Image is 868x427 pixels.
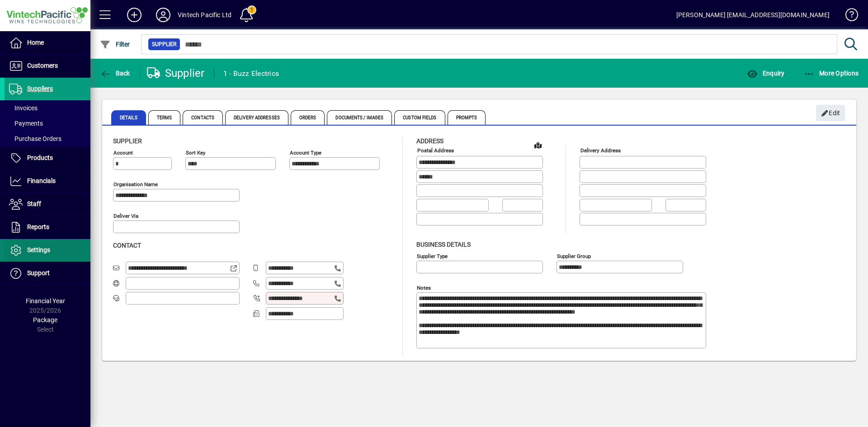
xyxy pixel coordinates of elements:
span: Staff [27,200,41,207]
button: Add [120,7,149,23]
span: Supplier [113,137,142,145]
mat-label: Deliver via [113,213,138,219]
span: More Options [804,70,859,77]
mat-label: Account Type [290,150,321,156]
a: Financials [5,170,90,192]
span: Package [33,316,57,324]
div: Supplier [147,66,205,80]
span: Address [416,137,443,145]
app-page-header-button: Back [90,65,140,81]
mat-label: Supplier type [417,253,448,259]
button: Back [98,65,132,81]
span: Details [111,110,146,125]
mat-label: Notes [417,284,431,291]
span: Customers [27,62,58,69]
a: Customers [5,55,90,77]
span: Invoices [9,104,38,112]
a: Settings [5,239,90,262]
span: Supplier [152,40,176,49]
span: Suppliers [27,85,53,92]
mat-label: Account [113,150,133,156]
mat-label: Organisation name [113,181,158,188]
div: [PERSON_NAME] [EMAIL_ADDRESS][DOMAIN_NAME] [676,8,830,22]
span: Financials [27,177,56,184]
span: Products [27,154,53,161]
a: Products [5,147,90,169]
span: Documents / Images [327,110,392,125]
span: Support [27,269,50,277]
span: Orders [291,110,325,125]
span: Settings [27,246,50,253]
button: Profile [149,7,178,23]
span: Enquiry [747,70,784,77]
span: Reports [27,223,49,230]
span: Business details [416,241,471,248]
span: Custom Fields [394,110,445,125]
span: Edit [821,106,840,121]
button: Enquiry [745,65,787,81]
span: Terms [148,110,181,125]
mat-label: Sort key [186,150,205,156]
span: Contacts [183,110,223,125]
a: View on map [531,138,545,152]
div: Vintech Pacific Ltd [178,8,231,22]
button: More Options [802,65,861,81]
a: Invoices [5,100,90,116]
span: Contact [113,242,141,249]
span: Payments [9,120,43,127]
mat-label: Supplier group [557,253,591,259]
span: Delivery Addresses [225,110,288,125]
a: Purchase Orders [5,131,90,146]
div: 1 - Buzz Electrics [223,66,279,81]
span: Financial Year [26,297,65,305]
a: Payments [5,116,90,131]
span: Purchase Orders [9,135,61,142]
button: Edit [816,105,845,121]
span: Home [27,39,44,46]
span: Filter [100,41,130,48]
button: Filter [98,36,132,52]
a: Home [5,32,90,54]
a: Staff [5,193,90,216]
a: Support [5,262,90,285]
a: Knowledge Base [839,2,857,31]
a: Reports [5,216,90,239]
span: Prompts [448,110,486,125]
span: Back [100,70,130,77]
